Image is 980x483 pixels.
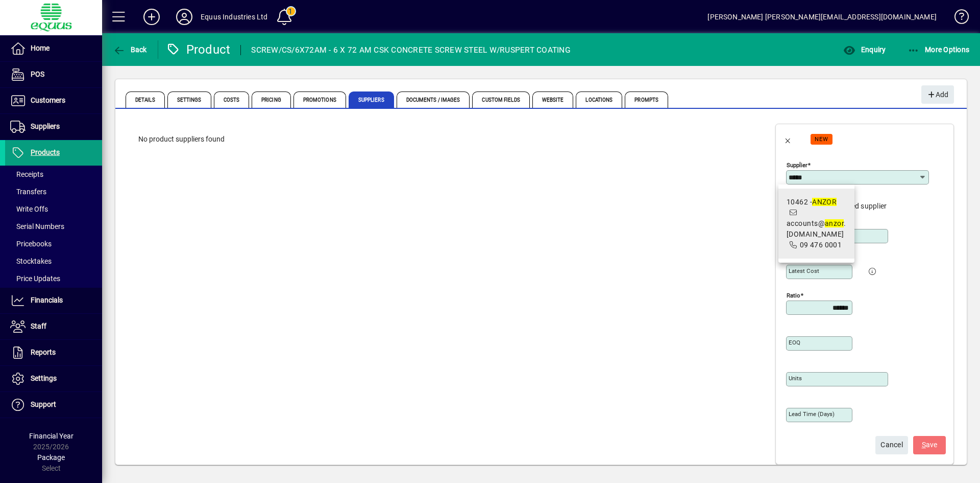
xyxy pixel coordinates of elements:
a: Staff [5,314,102,339]
div: Product [166,41,231,58]
span: Package [37,453,65,462]
span: Price Updates [10,274,60,283]
a: Receipts [5,166,102,183]
a: Pricebooks [5,235,102,252]
span: Details [126,91,165,108]
span: Locations [576,91,622,108]
span: Website [532,91,574,108]
span: NEW [815,136,828,143]
mat-label: Latest cost [789,267,819,274]
a: Customers [5,88,102,113]
span: Financials [31,296,63,304]
a: Settings [5,366,102,392]
button: More Options [905,40,972,59]
span: POS [31,70,44,78]
span: Back [113,45,147,54]
span: Serial Numbers [10,222,64,231]
button: Add [135,8,168,26]
div: 10462 - [787,197,846,208]
span: Suppliers [349,91,394,108]
span: Write Offs [10,205,48,213]
button: Profile [168,8,201,26]
button: Enquiry [841,40,888,59]
span: Reports [31,348,56,356]
span: Suppliers [31,122,60,130]
span: Settings [167,91,211,108]
span: Promotions [293,91,346,108]
span: Custom Fields [472,91,529,108]
a: Stocktakes [5,252,102,270]
div: Equus Industries Ltd [201,9,268,25]
button: Save [913,436,946,454]
a: Financials [5,288,102,313]
a: Suppliers [5,114,102,140]
span: Staff [31,322,46,330]
app-page-header-button: Back [102,40,158,59]
div: No product suppliers found [128,124,757,155]
a: Transfers [5,183,102,200]
span: S [922,441,926,449]
a: Write Offs [5,200,102,218]
span: Cancel [880,436,903,453]
span: Add [926,86,948,103]
a: Price Updates [5,270,102,287]
span: Products [31,148,60,156]
a: Knowledge Base [947,2,967,35]
button: Back [110,40,150,59]
mat-label: Units [789,375,802,382]
span: More Options [908,45,970,54]
mat-label: Supplier [787,162,807,169]
span: Financial Year [29,432,73,440]
span: Receipts [10,170,43,178]
span: Costs [214,91,250,108]
span: ave [922,436,938,453]
a: Support [5,392,102,418]
mat-label: Lead time (days) [789,410,835,418]
mat-label: Ratio [787,292,800,299]
span: Enquiry [843,45,886,54]
em: ANZOR [812,198,837,206]
div: [PERSON_NAME] [PERSON_NAME][EMAIL_ADDRESS][DOMAIN_NAME] [707,9,937,25]
span: 09 476 0001 [800,241,842,249]
span: Stocktakes [10,257,52,265]
div: SCREW/CS/6X72AM - 6 X 72 AM CSK CONCRETE SCREW STEEL W/RUSPERT COATING [251,42,571,58]
button: Back [776,126,800,151]
span: accounts@ .[DOMAIN_NAME] [787,219,846,238]
span: Pricing [252,91,291,108]
a: Reports [5,340,102,365]
a: POS [5,62,102,87]
span: Settings [31,374,57,382]
span: Transfers [10,188,46,196]
a: Home [5,36,102,61]
mat-option: 10462 - ANZOR [778,189,854,259]
button: Add [921,85,954,104]
span: Home [31,44,50,52]
em: anzor [825,219,844,227]
span: Prompts [625,91,668,108]
span: Documents / Images [397,91,470,108]
span: Support [31,400,56,408]
button: Cancel [875,436,908,454]
span: Customers [31,96,65,104]
mat-label: EOQ [789,339,800,346]
a: Serial Numbers [5,218,102,235]
span: Pricebooks [10,240,52,248]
